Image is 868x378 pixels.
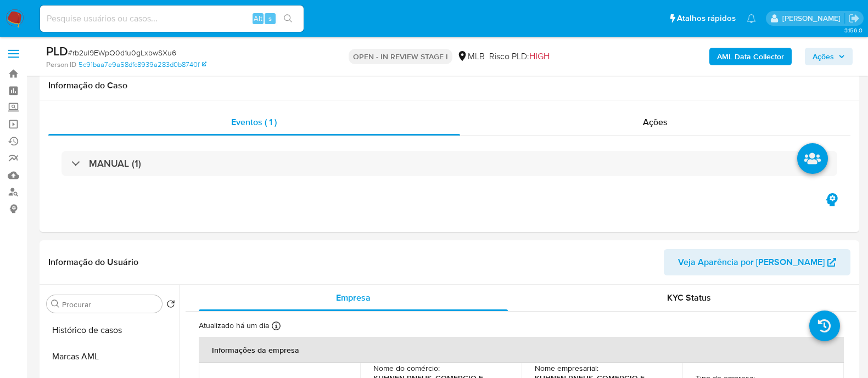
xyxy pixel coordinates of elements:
div: MANUAL (1) [61,151,837,176]
button: Ações [805,48,853,65]
a: Sair [848,13,860,24]
span: Ações [643,116,668,128]
a: 5c91baa7e9a58dfc8939a283d0b8740f [79,60,206,70]
p: OPEN - IN REVIEW STAGE I [349,49,452,64]
p: Nome do comércio : [373,363,440,373]
button: Marcas AML [42,343,180,370]
button: Procurar [51,300,60,308]
span: Atalhos rápidos [677,13,736,24]
div: MLB [457,50,485,63]
a: Notificações [747,14,756,23]
span: Veja Aparência por [PERSON_NAME] [678,249,825,275]
button: Histórico de casos [42,317,180,343]
h3: MANUAL (1) [89,157,141,170]
b: Person ID [46,60,76,70]
p: Atualizado há um dia [199,320,269,331]
span: Ações [813,48,834,65]
span: KYC Status [667,291,711,304]
button: Veja Aparência por [PERSON_NAME] [664,249,850,275]
span: # rb2ul9EWpQ0d1u0gLxbwSXu6 [68,47,176,58]
span: Alt [254,13,262,24]
span: Risco PLD: [489,50,550,63]
span: s [268,13,272,24]
h1: Informação do Caso [48,80,850,91]
b: AML Data Collector [717,48,784,65]
span: Eventos ( 1 ) [231,116,277,128]
p: alessandra.barbosa@mercadopago.com [782,13,844,24]
button: search-icon [277,11,299,26]
b: PLD [46,42,68,60]
p: Nome empresarial : [535,363,598,373]
input: Procurar [62,300,158,309]
th: Informações da empresa [199,337,844,363]
span: Empresa [336,291,371,304]
button: AML Data Collector [709,48,792,65]
span: HIGH [529,50,550,63]
button: Retornar ao pedido padrão [166,300,175,312]
input: Pesquise usuários ou casos... [40,12,304,26]
h1: Informação do Usuário [48,257,138,268]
